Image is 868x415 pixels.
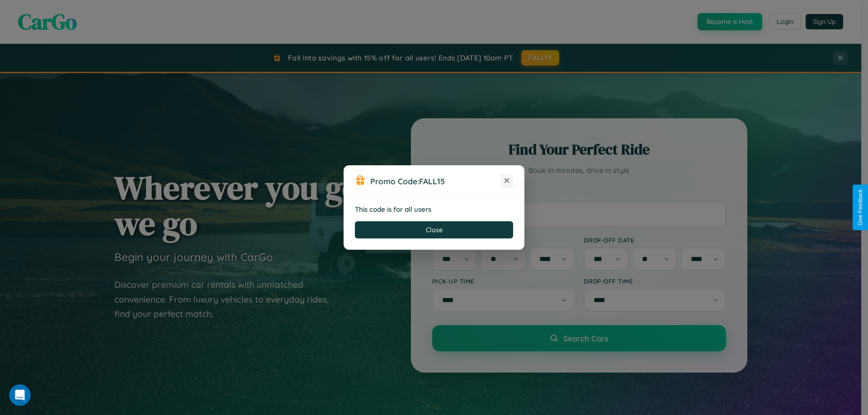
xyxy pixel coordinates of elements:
b: FALL15 [419,176,445,186]
button: Close [355,221,513,238]
div: Give Feedback [857,189,863,226]
iframe: Intercom live chat [9,384,31,406]
h3: Promo Code: [370,176,500,186]
strong: This code is for all users [355,205,431,214]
